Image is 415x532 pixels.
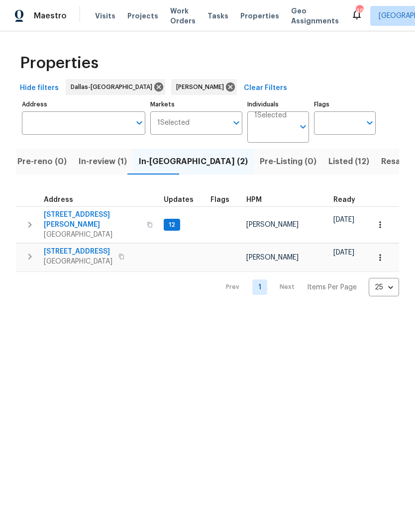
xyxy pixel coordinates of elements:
div: 25 [369,274,399,300]
button: Open [363,116,377,130]
span: [PERSON_NAME] [176,82,228,92]
span: Work Orders [170,6,196,26]
span: [PERSON_NAME] [246,254,299,261]
span: HPM [246,196,262,203]
span: Ready [333,196,355,203]
span: Maestro [34,11,67,21]
span: Pre-reno (0) [17,155,67,169]
span: In-review (1) [79,155,127,169]
span: [GEOGRAPHIC_DATA] [44,257,112,266]
span: 1 Selected [157,119,190,127]
button: Open [132,116,146,130]
span: [STREET_ADDRESS][PERSON_NAME] [44,210,141,230]
span: Listed (12) [328,155,369,169]
div: [PERSON_NAME] [171,79,237,95]
span: Flags [210,196,229,203]
span: Address [44,196,73,203]
nav: Pagination Navigation [216,278,399,296]
span: Hide filters [20,82,59,94]
p: Items Per Page [307,282,357,292]
span: Properties [20,58,99,68]
span: [PERSON_NAME] [246,221,299,228]
a: Goto page 1 [252,279,267,295]
span: Clear Filters [244,82,287,94]
label: Markets [150,101,243,107]
span: In-[GEOGRAPHIC_DATA] (2) [139,155,248,169]
span: [DATE] [333,216,354,223]
span: [DATE] [333,249,354,256]
button: Open [229,116,243,130]
label: Flags [314,101,376,107]
button: Clear Filters [240,79,291,97]
span: 12 [165,221,179,229]
span: Geo Assignments [291,6,339,26]
button: Open [296,120,310,134]
button: Hide filters [16,79,63,97]
label: Address [22,101,145,107]
span: Dallas-[GEOGRAPHIC_DATA] [71,82,156,92]
span: [GEOGRAPHIC_DATA] [44,230,141,240]
span: Properties [240,11,279,21]
div: 49 [356,6,363,16]
span: Projects [127,11,158,21]
span: Pre-Listing (0) [260,155,316,169]
div: Dallas-[GEOGRAPHIC_DATA] [66,79,165,95]
span: Updates [164,196,194,203]
span: [STREET_ADDRESS] [44,247,112,257]
div: Earliest renovation start date (first business day after COE or Checkout) [333,196,364,203]
span: 1 Selected [254,111,287,120]
label: Individuals [247,101,309,107]
span: Visits [95,11,115,21]
span: Tasks [207,12,228,19]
